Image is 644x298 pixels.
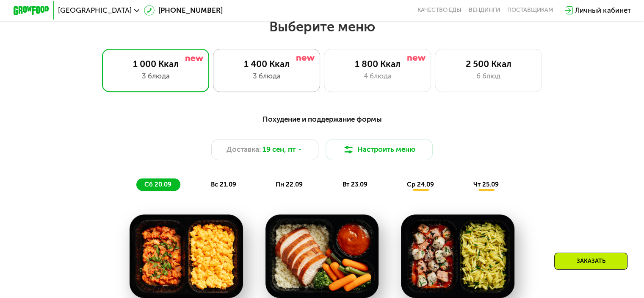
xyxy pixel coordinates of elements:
[444,71,533,81] div: 6 блюд
[222,58,311,69] div: 1 400 Ккал
[222,71,311,81] div: 3 блюда
[507,7,553,14] div: поставщикам
[227,144,261,155] span: Доставка:
[29,18,616,35] h2: Выберите меню
[263,144,296,155] span: 19 сен, пт
[111,58,200,69] div: 1 000 Ккал
[326,139,433,161] button: Настроить меню
[575,5,630,16] div: Личный кабинет
[473,181,499,188] span: чт 25.09
[144,5,223,16] a: [PHONE_NUMBER]
[211,181,236,188] span: вс 21.09
[554,253,627,270] div: Заказать
[444,58,533,69] div: 2 500 Ккал
[333,71,422,81] div: 4 блюда
[417,7,462,14] a: Качество еды
[58,7,132,14] span: [GEOGRAPHIC_DATA]
[407,181,434,188] span: ср 24.09
[342,181,367,188] span: вт 23.09
[469,7,500,14] a: Вендинги
[57,114,587,125] div: Похудение и поддержание формы
[333,58,422,69] div: 1 800 Ккал
[144,181,171,188] span: сб 20.09
[111,71,200,81] div: 3 блюда
[276,181,303,188] span: пн 22.09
